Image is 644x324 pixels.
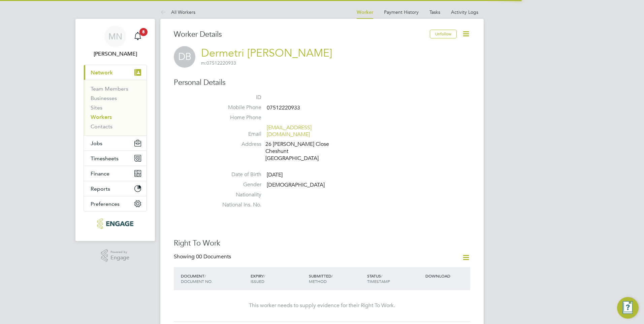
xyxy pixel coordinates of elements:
[267,104,300,111] span: 07512220933
[204,273,206,279] span: /
[201,60,206,66] span: m:
[84,151,147,166] button: Timesheets
[84,181,147,196] button: Reports
[84,218,147,229] a: Go to home page
[264,273,265,279] span: /
[307,270,365,287] div: SUBMITTED
[381,273,382,279] span: /
[91,201,120,207] span: Preferences
[214,141,261,148] label: Address
[617,297,639,319] button: Engage Resource Center
[174,253,232,260] div: Showing
[424,270,470,282] div: DOWNLOAD
[91,86,128,92] a: Team Members
[267,172,283,179] span: [DATE]
[214,171,261,178] label: Date of Birth
[451,9,478,15] a: Activity Logs
[174,30,430,39] h3: Worker Details
[91,95,117,101] a: Businesses
[365,270,424,287] div: STATUS
[214,94,261,101] label: ID
[309,279,327,284] span: METHOD
[430,30,457,38] button: Unfollow
[249,270,307,287] div: EXPIRY
[101,249,130,262] a: Powered byEngage
[367,279,390,284] span: TIMESTAMP
[357,9,373,15] a: Worker
[196,253,231,260] span: 00 Documents
[84,136,147,151] button: Jobs
[267,182,325,188] span: [DEMOGRAPHIC_DATA]
[251,279,264,284] span: ISSUED
[84,26,147,58] a: MN[PERSON_NAME]
[84,166,147,181] button: Finance
[384,9,419,15] a: Payment History
[174,46,195,68] span: DB
[75,19,155,241] nav: Main navigation
[174,78,470,88] h3: Personal Details
[265,141,329,162] div: 26 [PERSON_NAME] Close Cheshunt [GEOGRAPHIC_DATA]
[214,131,261,138] label: Email
[267,124,312,138] a: [EMAIL_ADDRESS][DOMAIN_NAME]
[91,114,112,120] a: Workers
[84,80,147,135] div: Network
[91,123,112,130] a: Contacts
[91,155,119,162] span: Timesheets
[429,9,440,15] a: Tasks
[181,279,213,284] span: DOCUMENT NO.
[201,46,332,60] a: Dermetri [PERSON_NAME]
[160,9,195,15] a: All Workers
[84,50,147,58] span: Mark Needham
[214,191,261,198] label: Nationality
[181,302,463,309] div: This worker needs to supply evidence for their Right To Work.
[131,26,144,47] a: 8
[214,104,261,111] label: Mobile Phone
[110,255,129,261] span: Engage
[91,104,102,111] a: Sites
[214,201,261,208] label: National Ins. No.
[139,28,148,36] span: 8
[91,140,102,147] span: Jobs
[91,186,110,192] span: Reports
[201,60,236,66] span: 07512220933
[179,270,249,287] div: DOCUMENT
[91,69,113,76] span: Network
[108,32,122,41] span: MN
[84,65,147,80] button: Network
[214,114,261,121] label: Home Phone
[331,273,333,279] span: /
[91,170,109,177] span: Finance
[174,238,470,248] h3: Right To Work
[110,249,129,255] span: Powered by
[97,218,133,229] img: henry-blue-logo-retina.png
[84,196,147,211] button: Preferences
[214,181,261,188] label: Gender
